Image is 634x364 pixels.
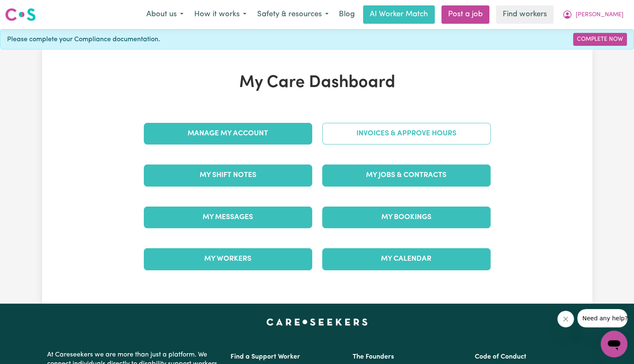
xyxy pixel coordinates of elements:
button: My Account [557,6,629,23]
a: My Calendar [322,248,491,270]
a: My Bookings [322,207,491,228]
a: Find a Support Worker [231,354,300,360]
span: [PERSON_NAME] [576,10,624,20]
iframe: Button to launch messaging window [601,331,627,357]
a: My Jobs & Contracts [322,165,491,186]
button: How it works [189,6,252,23]
a: Complete Now [573,33,627,46]
a: Careseekers logo [5,5,36,24]
a: AI Worker Match [363,5,435,24]
a: Manage My Account [144,123,312,145]
span: Please complete your Compliance documentation. [7,35,160,45]
span: Need any help? [5,6,50,12]
button: Safety & resources [252,6,334,23]
a: My Shift Notes [144,165,312,186]
button: About us [141,6,189,23]
a: Invoices & Approve Hours [322,123,491,145]
h1: My Care Dashboard [139,73,496,93]
a: The Founders [353,354,394,360]
a: Careseekers home page [266,319,368,325]
iframe: Close message [557,311,574,327]
a: My Workers [144,248,312,270]
a: Blog [334,5,360,24]
a: Find workers [496,5,554,24]
iframe: Message from company [577,309,627,327]
a: My Messages [144,207,312,228]
a: Post a job [441,5,489,24]
a: Code of Conduct [475,354,526,360]
img: Careseekers logo [5,7,36,22]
